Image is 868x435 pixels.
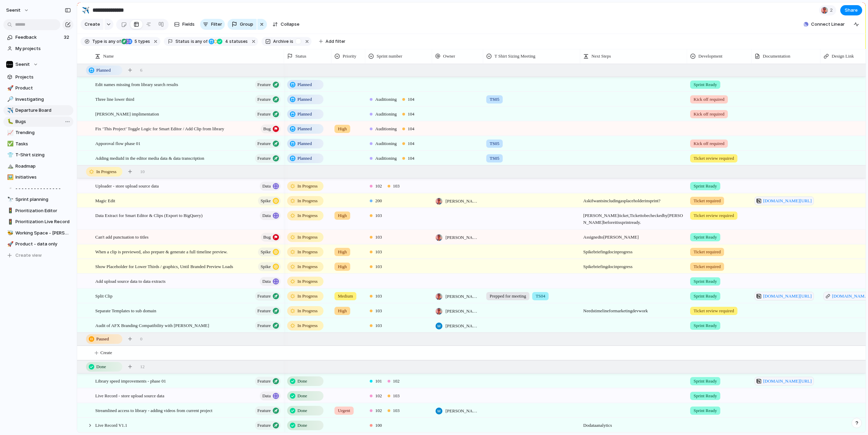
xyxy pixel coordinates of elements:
[297,140,312,147] span: Planned
[297,249,318,255] span: In Progress
[200,19,225,30] button: Filter
[3,44,73,54] a: My projects
[6,129,13,136] button: 📈
[338,407,350,414] span: Urgent
[375,392,382,399] span: 102
[297,197,318,204] span: In Progress
[375,307,382,314] span: 103
[694,378,717,385] span: Sprint Ready
[445,293,480,300] span: [PERSON_NAME]
[95,80,178,88] span: Edit names missing from library search results
[95,247,228,255] span: When a clip is previewed, also prepare & generate a full timeline preview.
[3,59,73,70] button: Seenit
[140,168,145,175] span: 10
[326,38,345,45] span: Add filter
[7,184,12,192] div: ▫️
[262,211,271,220] span: Data
[755,196,814,205] a: [DOMAIN_NAME][URL]
[3,183,73,194] a: ▫️- - - - - - - - - - - - - - -
[257,95,271,104] span: Feature
[104,38,107,45] span: is
[257,139,271,148] span: Feature
[95,421,127,429] span: Live Record V1.1
[408,96,415,103] span: 104
[96,363,106,370] span: Done
[15,196,71,203] span: Sprint planning
[393,407,400,414] span: 103
[3,83,73,93] a: 🚀Product
[3,206,73,216] a: 🚦Prioritization Editor
[3,194,73,205] div: 🔭Sprint planning
[494,53,535,60] span: T Shirt Sizing Meeting
[255,306,281,315] button: Feature
[82,5,89,15] div: ✈️
[102,38,122,45] button: isany of
[694,234,717,241] span: Sprint Ready
[3,172,73,182] div: 🖼️Initiatives
[840,5,862,15] button: Share
[3,139,73,149] a: ✅Tasks
[6,241,13,247] button: 🚀
[6,141,13,147] button: ✅
[95,306,156,314] span: Separate Templates to sub domain
[694,249,721,255] span: Ticket required
[375,155,397,162] span: Auditioning
[297,263,318,270] span: In Progress
[96,67,111,74] span: Planned
[295,53,306,60] span: Status
[338,125,347,132] span: High
[375,111,397,118] span: Auditioning
[255,292,281,301] button: Feature
[755,292,814,301] a: [DOMAIN_NAME][URL]
[832,53,854,60] span: Design Link
[694,96,724,103] span: Kick off required
[3,5,33,16] button: Seenit
[6,152,13,158] button: 👕
[6,196,13,203] button: 🔭
[393,183,400,190] span: 103
[375,249,382,255] span: 103
[338,212,347,219] span: High
[140,363,145,370] span: 12
[15,85,71,92] span: Product
[100,349,112,356] span: Create
[262,277,271,286] span: Data
[258,262,281,271] button: Spike
[408,140,415,147] span: 104
[375,197,382,204] span: 200
[580,194,687,204] span: Ask if wants including as placeholder in sprint?
[281,21,299,28] span: Collapse
[297,392,307,399] span: Done
[261,233,281,242] button: Bug
[95,110,159,118] span: [PERSON_NAME] implimentation
[7,95,12,103] div: 🔎
[140,336,143,342] span: 0
[223,38,248,45] span: statuses
[580,208,687,226] span: [PERSON_NAME] ticket, Ticket to be checked by [PERSON_NAME] before it is sprint ready.
[273,38,289,45] span: Archive
[694,392,717,399] span: Sprint Ready
[208,38,249,45] button: 4 statuses
[255,321,281,330] button: Feature
[694,140,724,147] span: Kick off required
[255,95,281,104] button: Feature
[289,38,295,45] button: is
[121,38,151,45] button: 5 types
[96,336,109,342] span: Paused
[240,21,253,28] span: Group
[445,234,480,241] span: [PERSON_NAME]
[262,391,271,401] span: Data
[3,128,73,138] div: 📈Trending
[3,239,73,249] a: 🚀Product - data only
[536,293,545,300] span: TS04
[338,293,353,300] span: Medium
[6,118,13,125] button: 🐛
[103,53,114,60] span: Name
[297,378,307,385] span: Done
[191,38,194,45] span: is
[490,155,499,162] span: TS05
[297,81,312,88] span: Planned
[257,406,271,415] span: Feature
[95,139,140,147] span: Apporoval flow phase 01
